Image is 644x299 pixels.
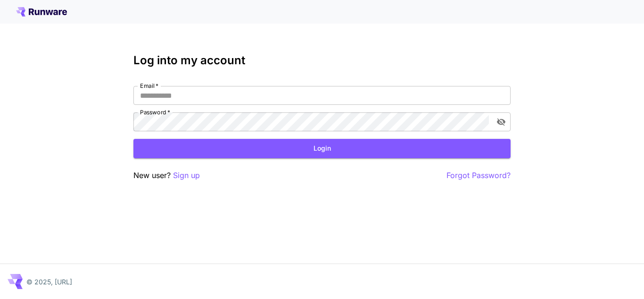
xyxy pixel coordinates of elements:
button: Sign up [173,170,200,181]
label: Password [140,108,170,116]
button: Login [133,139,511,158]
p: New user? [133,170,200,181]
h3: Log into my account [133,54,511,67]
p: © 2025, [URL] [26,277,72,287]
button: toggle password visibility [493,113,510,130]
label: Email [140,82,158,90]
button: Forgot Password? [446,170,511,181]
